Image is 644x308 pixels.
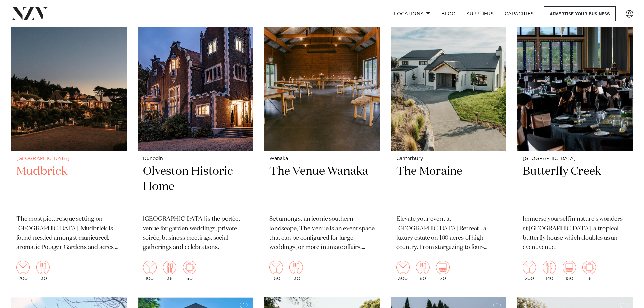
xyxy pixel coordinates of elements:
h2: The Moraine [396,164,501,210]
img: theatre.png [436,261,450,274]
img: cocktail.png [269,261,283,274]
p: The most picturesque setting on [GEOGRAPHIC_DATA], Mudbrick is found nestled amongst manicured, a... [16,215,121,253]
img: meeting.png [183,261,196,274]
h2: Mudbrick [16,164,121,210]
a: Advertise your business [544,6,616,21]
div: 140 [543,261,556,281]
div: 300 [396,261,410,281]
h2: The Venue Wanaka [269,164,375,210]
img: cocktail.png [396,261,410,274]
div: 70 [436,261,450,281]
div: 100 [143,261,157,281]
img: cocktail.png [16,261,30,274]
div: 130 [289,261,303,281]
a: BLOG [436,6,461,21]
small: [GEOGRAPHIC_DATA] [16,156,121,161]
img: theatre.png [563,261,576,274]
img: dining.png [289,261,303,274]
h2: Butterfly Creek [523,164,628,210]
small: [GEOGRAPHIC_DATA] [523,156,628,161]
img: cocktail.png [523,261,536,274]
a: Capacities [499,6,540,21]
div: 130 [36,261,50,281]
img: dining.png [163,261,176,274]
div: 36 [163,261,176,281]
p: Set amongst an iconic southern landscape, The Venue is an event space that can be configured for ... [269,215,375,253]
img: meeting.png [582,261,596,274]
small: Dunedin [143,156,248,161]
div: 200 [16,261,30,281]
a: SUPPLIERS [461,6,499,21]
small: Wanaka [269,156,375,161]
img: dining.png [543,261,556,274]
div: 80 [416,261,430,281]
img: nzv-logo.png [11,7,48,20]
img: dining.png [36,261,50,274]
a: Locations [388,6,436,21]
p: Immerse yourself in nature's wonders at [GEOGRAPHIC_DATA], a tropical butterfly house which doubl... [523,215,628,253]
div: 50 [183,261,196,281]
div: 150 [563,261,576,281]
img: cocktail.png [143,261,157,274]
div: 16 [582,261,596,281]
p: [GEOGRAPHIC_DATA] is the perfect venue for garden weddings, private soirée, business meetings, so... [143,215,248,253]
small: Canterbury [396,156,501,161]
img: dining.png [416,261,430,274]
div: 200 [523,261,536,281]
p: Elevate your event at [GEOGRAPHIC_DATA] Retreat - a luxury estate on 160 acres of high country. F... [396,215,501,253]
div: 150 [269,261,283,281]
h2: Olveston Historic Home [143,164,248,210]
